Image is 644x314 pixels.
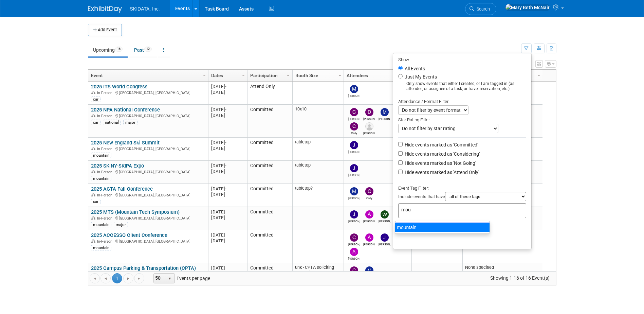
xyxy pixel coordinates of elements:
div: John Keefe [348,219,360,223]
img: In-Person Event [91,114,95,117]
a: Column Settings [336,70,344,80]
span: - [225,265,226,271]
div: Wesley Martin [379,219,390,223]
div: mountain [91,153,111,158]
div: [DATE] [211,232,244,238]
div: [DATE] [211,140,244,145]
div: None specified [465,265,540,270]
a: 2025 ITS World Congress [91,84,148,90]
span: - [225,84,226,89]
div: [GEOGRAPHIC_DATA], [GEOGRAPHIC_DATA] [91,146,205,152]
a: Event [91,70,204,81]
div: [GEOGRAPHIC_DATA], [GEOGRAPHIC_DATA] [91,192,205,198]
span: Go to the next page [126,276,131,281]
div: Carly Jansen [348,130,360,135]
a: Column Settings [240,70,247,80]
div: Christopher Archer [348,116,360,121]
a: 2025 SKINY-SKIPA Expo [91,163,144,169]
img: ExhibitDay [88,6,122,13]
div: Star Rating Filter: [398,115,526,124]
span: - [225,163,226,168]
td: Committed [247,105,292,138]
td: 10x10 [293,105,344,138]
img: In-Person Event [91,193,95,196]
a: Column Settings [284,70,292,80]
label: Hide events marked as 'Not Going' [403,160,476,167]
a: Booth Size [295,70,339,81]
img: Mary Beth McNair [505,4,550,11]
div: [DATE] [211,192,244,197]
span: Go to the previous page [103,276,108,281]
div: Event Tag Filter: [398,184,526,192]
img: In-Person Event [91,216,95,220]
a: Column Settings [201,70,208,80]
button: Add Event [88,24,122,36]
a: 2025 Campus Parking & Transportation (CPTA) [91,265,196,278]
div: [DATE] [211,271,244,277]
img: Christopher Archer [350,108,358,116]
img: John Keefe [350,141,358,149]
span: Search [474,6,490,12]
td: Attend Only [247,82,292,105]
img: Dave Luken [365,122,373,130]
span: Showing 1-16 of 16 Event(s) [484,273,556,283]
a: 2025 MTS (Mountain Tech Symposium) [91,209,180,215]
img: In-Person Event [91,239,95,243]
a: 2025 NPA National Conference [91,107,160,113]
td: Committed [247,184,292,207]
span: Go to the last page [136,276,142,281]
a: Column Settings [535,70,542,80]
span: In-Person [97,216,114,221]
img: In-Person Event [91,147,95,150]
span: In-Person [97,193,114,197]
img: Malloy Pohrer [381,108,389,116]
span: In-Person [97,147,114,151]
label: Hide events marked as 'Attend Only' [403,169,479,176]
div: [DATE] [211,169,244,174]
div: [GEOGRAPHIC_DATA], [GEOGRAPHIC_DATA] [91,90,205,95]
a: Search [465,3,496,15]
label: Just My Events [403,73,437,80]
span: Column Settings [536,73,541,78]
span: Go to the first page [92,276,97,281]
div: [DATE] [211,107,244,112]
td: Committed [247,161,292,184]
span: 16 [115,47,123,52]
td: Committed [247,207,292,230]
img: Andy Shenberger [365,210,373,219]
span: - [225,140,226,145]
div: Malloy Pohrer [379,116,390,121]
a: Upcoming16 [88,43,128,56]
div: Show: [398,55,526,64]
label: Hide events marked as 'Considering' [403,151,480,157]
div: [DATE] [211,112,244,118]
img: In-Person Event [91,91,95,94]
div: major [114,222,128,227]
div: [DATE] [211,84,244,89]
div: Christopher Archer [348,242,360,246]
span: In-Person [97,239,114,244]
a: 2025 ACCESSO Client Conference [91,232,167,238]
span: In-Person [97,170,114,174]
input: Type tag and hit enter [401,206,496,213]
div: [GEOGRAPHIC_DATA], [GEOGRAPHIC_DATA] [91,169,205,175]
span: Events per page [145,273,217,283]
img: Carly Jansen [365,187,373,195]
span: 1 [112,273,122,283]
span: - [225,232,226,238]
span: In-Person [97,114,114,118]
div: John Keefe [348,172,360,177]
div: major [123,120,137,125]
span: Column Settings [286,73,291,78]
span: Column Settings [241,73,246,78]
div: mountain [395,223,490,232]
div: [GEOGRAPHIC_DATA], [GEOGRAPHIC_DATA] [91,238,205,244]
span: SKIDATA, Inc. [130,6,160,12]
label: Hide events marked as 'Committed' [403,141,478,148]
span: - [225,186,226,191]
div: [DATE] [211,238,244,244]
div: Dave Luken [363,130,375,135]
div: Carly Jansen [363,195,375,200]
div: Include events that have [398,192,526,203]
div: Only show events that either I created, or I am tagged in (as attendee, or assignee of a task, or... [398,81,526,91]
